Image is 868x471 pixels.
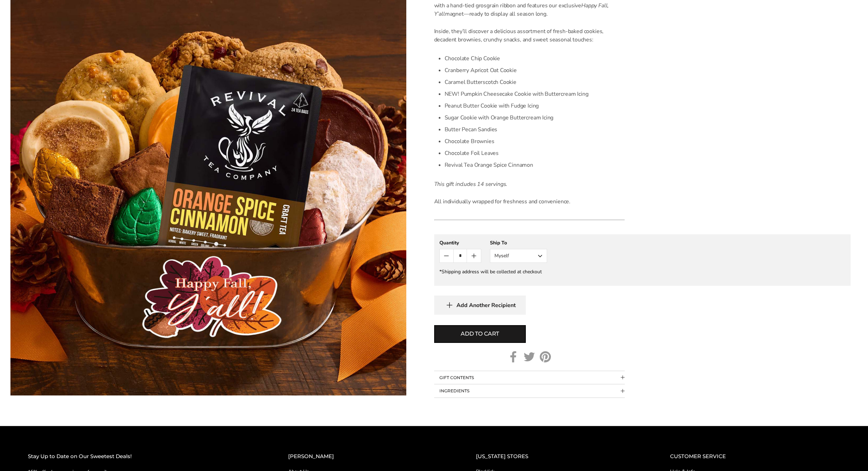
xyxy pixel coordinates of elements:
li: NEW! Pumpkin Cheesecake Cookie with Buttercream Icing [445,88,625,100]
iframe: Sign Up via Text for Offers [6,445,72,465]
gfm-form: New recipient [434,234,851,286]
h2: [US_STATE] STORES [476,452,643,461]
span: Add to cart [461,330,499,338]
button: Add Another Recipient [434,296,526,315]
li: Peanut Butter Cookie with Fudge Icing [445,100,625,112]
div: *Shipping address will be collected at checkout [439,268,845,275]
li: Chocolate Foil Leaves [445,147,625,159]
button: Count plus [467,249,481,262]
li: Revival Tea Orange Spice Cinnamon [445,159,625,171]
a: Pinterest [540,351,551,362]
div: Ship To [490,240,547,246]
button: Add to cart [434,325,526,343]
button: Collapsible block button [434,384,625,398]
p: Inside, they’ll discover a delicious assortment of fresh-baked cookies, decadent brownies, crunch... [434,27,625,44]
a: Twitter [524,351,535,362]
li: Caramel Butterscotch Cookie [445,76,625,88]
h2: CUSTOMER SERVICE [670,452,840,461]
span: Add Another Recipient [456,302,516,309]
a: Facebook [508,351,519,362]
input: Quantity [453,249,467,262]
button: Count minus [440,249,453,262]
div: Quantity [439,240,481,246]
li: Butter Pecan Sandies [445,124,625,135]
em: This gift includes 14 servings. [434,180,508,188]
button: Collapsible block button [434,371,625,384]
span: All individually wrapped for freshness and convenience. [434,198,570,205]
em: Happy Fall, Y’all [434,2,609,18]
li: Chocolate Chip Cookie [445,53,625,64]
li: Chocolate Brownies [445,135,625,147]
li: Cranberry Apricot Oat Cookie [445,64,625,76]
h2: [PERSON_NAME] [288,452,448,461]
h2: Stay Up to Date on Our Sweetest Deals! [28,452,260,461]
li: Sugar Cookie with Orange Buttercream Icing [445,112,625,124]
button: Myself [490,249,547,263]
